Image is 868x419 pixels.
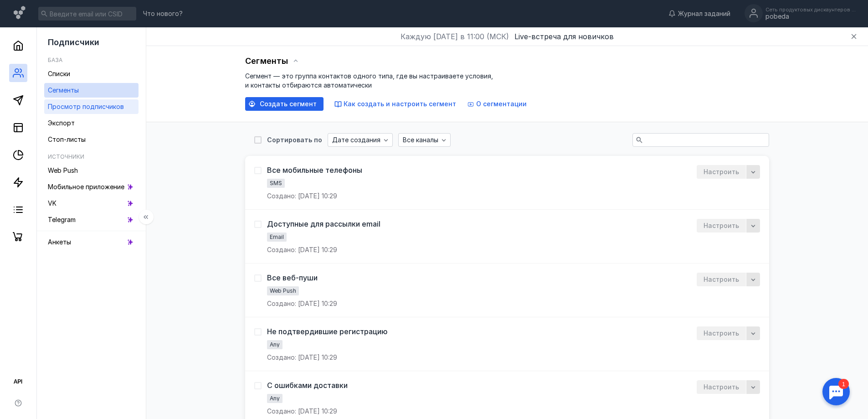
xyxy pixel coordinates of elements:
[48,70,70,78] span: Списки
[267,326,388,336] a: Не подтвердившие регистрацию
[270,395,280,402] span: Any
[48,37,99,47] span: Подписчики
[398,133,451,147] button: Все каналы
[44,196,139,211] a: VK
[48,216,76,223] span: Telegram
[664,9,735,18] a: Журнал заданий
[44,116,139,130] a: Экспорт
[476,100,527,108] span: О сегментации
[270,233,284,240] span: Email
[48,238,71,246] span: Анкеты
[245,72,493,89] span: Сегмент — это группа контактов одного типа, где вы настраиваете условия, и контакты отбираются ав...
[48,103,124,110] span: Просмотр подписчиков
[48,199,56,207] span: VK
[44,212,139,227] a: Telegram
[270,341,280,348] span: Any
[267,273,318,282] div: Все веб-пуши
[44,99,139,114] a: Просмотр подписчиков
[48,153,84,160] h5: Источники
[48,57,62,63] h5: База
[267,165,362,175] a: Все мобильные телефоны
[245,97,324,111] button: Создать сегмент
[267,353,337,362] span: Создано: [DATE] 10:29
[48,119,75,127] span: Экспорт
[48,86,79,94] span: Сегменты
[267,137,322,143] div: Сортировать по
[44,132,139,147] a: Стоп-листы
[44,163,139,178] a: Web Push
[270,180,282,186] span: SMS
[267,299,337,308] span: Создано: [DATE] 10:29
[267,407,337,416] span: Создано: [DATE] 10:29
[48,135,86,143] span: Стоп-листы
[267,273,318,283] a: Все веб-пуши
[765,7,857,12] div: Сеть продуктовых дискаунтеров Победа
[403,136,438,144] span: Все каналы
[143,10,183,17] span: Что нового?
[344,100,456,108] span: Как создать и настроить сегмент
[21,5,31,16] div: 1
[334,99,456,109] button: Как создать и настроить сегмент
[401,31,509,42] span: Каждую [DATE] в 11:00 (МСК)
[44,235,139,249] a: Анкеты
[44,67,139,81] a: Списки
[48,183,124,191] span: Мобильное приложение
[267,219,380,229] a: Доступные для рассылки email
[267,245,337,254] span: Создано: [DATE] 10:29
[267,381,348,390] div: С ошибками доставки
[467,99,527,109] button: О сегментации
[44,180,139,194] a: Мобильное приложение
[260,100,317,108] span: Создать сегмент
[332,136,380,144] span: Дате создания
[765,13,857,21] div: pobeda
[245,56,288,66] span: Сегменты
[270,287,296,294] span: Web Push
[44,83,139,98] a: Сегменты
[267,219,380,228] div: Доступные для рассылки email
[514,31,614,42] button: Live-встреча для новичков
[267,327,388,336] div: Не подтвердившие регистрацию
[38,7,136,21] input: Введите email или CSID
[328,133,393,147] button: Дате создания
[267,380,348,390] a: С ошибками доставки
[139,10,187,17] a: Что нового?
[267,166,362,175] div: Все мобильные телефоны
[48,166,78,174] span: Web Push
[678,9,730,18] span: Журнал заданий
[267,191,337,201] span: Создано: [DATE] 10:29
[514,32,614,41] span: Live-встреча для новичков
